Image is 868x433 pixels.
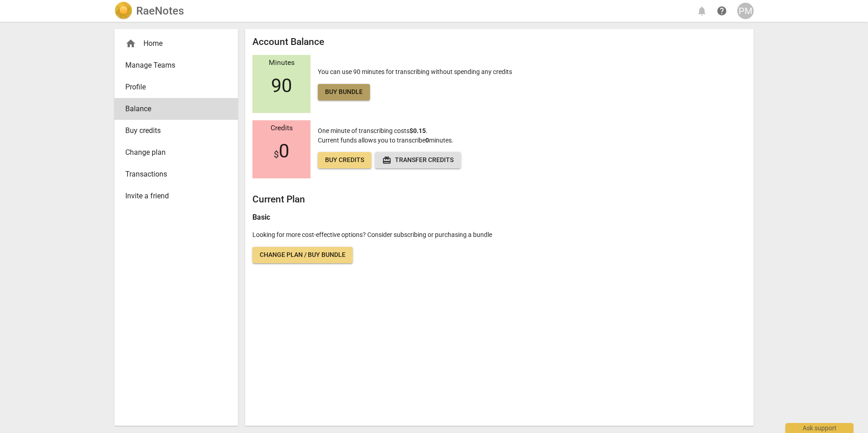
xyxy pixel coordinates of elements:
a: Profile [114,76,238,98]
button: Transfer credits [375,152,461,168]
span: Profile [125,82,220,93]
h2: Account Balance [252,36,746,48]
p: You can use 90 minutes for transcribing without spending any credits [318,67,512,100]
p: Looking for more cost-effective options? Consider subscribing or purchasing a bundle [252,230,746,240]
span: redeem [382,156,391,165]
h2: Current Plan [252,194,746,205]
span: Current funds allows you to transcribe minutes. [318,137,454,144]
a: Balance [114,98,238,120]
div: Ask support [785,423,853,433]
span: One minute of transcribing costs . [318,127,428,134]
div: Home [125,38,220,49]
div: Minutes [252,59,311,67]
span: Invite a friend [125,191,220,202]
span: 90 [271,75,292,97]
a: Change plan [114,142,238,163]
span: Transactions [125,169,220,180]
span: Manage Teams [125,60,220,71]
span: Change plan [125,147,220,158]
span: $ [274,149,279,160]
span: Buy credits [325,156,364,165]
span: Buy bundle [325,88,363,97]
div: Credits [252,124,311,133]
a: Manage Teams [114,54,238,76]
h2: RaeNotes [136,5,184,17]
span: 0 [274,140,289,162]
a: Transactions [114,163,238,185]
b: 0 [425,137,429,144]
a: Buy credits [318,152,371,168]
b: Basic [252,213,270,221]
img: Logo [114,2,133,20]
span: Buy credits [125,125,220,136]
span: Transfer credits [382,156,454,165]
b: $0.15 [409,127,426,134]
div: Home [114,33,238,54]
span: Change plan / Buy bundle [260,251,345,260]
span: home [125,38,136,49]
a: Change plan / Buy bundle [252,247,353,263]
a: LogoRaeNotes [114,2,184,20]
a: Buy bundle [318,84,370,100]
button: PM [737,3,754,19]
a: Buy credits [114,120,238,142]
a: Help [714,3,730,19]
a: Invite a friend [114,185,238,207]
span: Balance [125,103,220,114]
span: help [716,5,727,16]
